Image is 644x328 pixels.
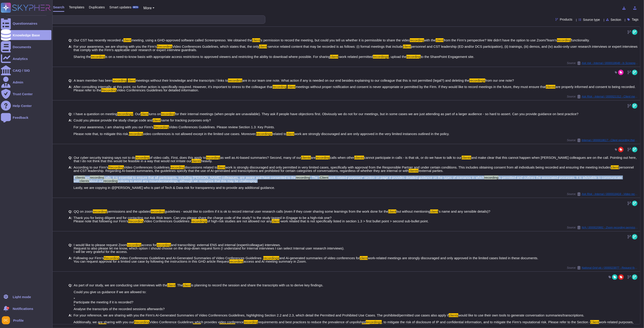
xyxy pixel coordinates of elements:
[171,165,185,169] mark: recording
[69,216,72,223] b: A:
[13,295,31,299] div: Light mode
[93,209,107,213] mark: recording
[103,179,118,183] mark: recording
[260,38,410,42] span: 's permission to record the meeting, but could you tell us whether it is permissible to share the...
[193,323,201,327] mark: client
[567,192,638,196] span: Source:
[366,320,382,324] mark: recordings
[225,165,611,169] span: work is strongly discouraged and only permitted in very limited cases, specifically with approval...
[311,156,316,159] span: are
[69,166,72,189] b: A:
[90,176,104,179] mark: recording
[69,210,72,213] b: Q:
[74,45,157,48] span: For your awareness, we are sharing with you the Firm’s
[167,283,175,287] mark: client
[2,316,10,324] img: user
[157,45,172,48] mark: Recording
[117,112,133,116] mark: recordings
[74,38,123,42] span: Our CST has recently recorded a
[263,256,279,260] mark: recordings
[13,45,31,49] div: Documents
[74,165,634,173] span: personnel and CST leadership. Regarding AI-based summaries, the guidelines specify that the use o...
[185,165,217,169] span: discussions related to
[469,78,485,82] mark: recordings
[69,79,72,82] b: Q:
[124,165,171,169] span: Video Conferences Guidelines,
[320,176,328,179] mark: Client
[567,138,638,142] span: Source:
[362,323,370,327] mark: client
[279,256,360,260] span: and Ai-generated summaries of video conferences for
[430,209,438,213] mark: client
[74,125,275,136] span: Video Conferences Guidelines. Please review Section 1.3: Key Points. Please note that, to mitigat...
[149,320,244,324] span: Video Conference Guidelines which provides video conference
[329,176,484,179] span: work-related purposes” section on page 4 provides detailed guidance on the types of scenarios in ...
[258,320,366,324] span: requirements and best practices to reduce the prevalence of unpolished
[134,320,149,324] mark: Recording
[567,61,638,65] span: Source:
[364,156,462,159] span: cannot participate in calls - is that ok, or do we have to talk to our
[267,45,403,48] span: -service related content that may be recorded is as follows: (i) formal meetings that include
[409,169,418,173] mark: clients
[153,118,161,122] mark: client
[403,45,411,48] mark: client
[74,45,638,59] span: personnel and CST leadership (ED and/or DCS participation), (ii) trainings, (iii) demos, and (iv)...
[611,165,619,169] mark: client
[79,179,89,183] mark: clients
[132,6,139,9] div: BETA
[143,5,154,11] button: More
[382,320,591,324] span: , to mitigate the risk of disclosure of IP and confidential information, and to mitigate the Firm...
[143,6,151,10] span: More
[117,88,199,92] span: Video Conferences Guidelines for detailed information.
[89,179,103,183] span: about our
[484,176,499,179] mark: recording
[13,104,32,107] div: Help Center
[436,38,444,42] mark: client
[69,283,72,311] b: Q:
[1,54,51,64] a: Analytics
[280,219,429,223] span: -work related that is not specifically listed in section 1.3 > first bullet point > second sub-bu...
[388,209,396,213] mark: client
[582,139,638,142] span: Internal / 0000018617 - Client recording their meetings with us on
[74,156,637,163] span: and make clear that this cannot happen when [PERSON_NAME] colleagues are on the call. Pointing ou...
[74,283,323,311] span: is planning to record the session and share the transcripts with us to derive key findings. Could...
[256,132,272,136] mark: recordings
[330,156,354,159] span: calls when other
[161,112,175,116] mark: recording
[582,62,638,64] span: Ask risk - Internal / 0000018648 - Is Screenpresso recording sharable with a client?
[406,55,421,59] mark: recording
[69,85,72,92] b: A:
[1,30,51,40] a: Knowledge Base
[228,78,242,82] mark: recording
[74,283,167,287] span: As part of our study, we are conducting use interviews with the
[242,78,469,82] span: are in our team one note. What action if any is needed on our end besides explaining to our colle...
[13,116,28,119] div: Feedback
[183,283,191,287] mark: client
[13,57,28,60] div: Analytics
[192,159,201,163] mark: clients
[13,319,24,322] span: Profile
[128,219,144,223] mark: Recording
[154,125,169,129] mark: Recording
[175,112,579,116] span: for their internal meetings (when people are unavailable). They ask if people have objections fir...
[91,55,105,59] mark: recording
[7,307,9,309] div: 9+
[354,156,364,159] mark: clients
[136,78,228,82] span: meetings without their knowledge and the transcripts / links to
[310,176,320,179] span: . The “
[141,112,149,116] mark: client
[485,78,514,82] span: from our one note?
[206,156,220,159] mark: recording
[69,243,72,253] b: Q:
[53,5,64,9] span: Search
[135,156,150,159] mark: recording
[74,256,538,263] span: work-related meetings are strongly discouraged and only approved in the limited cases listed in t...
[150,156,206,159] span: of video calls. First, does this apply to
[370,323,417,327] span: personnel and CST leadership.
[1,77,51,87] a: Admin
[410,38,424,42] mark: recording
[149,112,161,116] span: turns on
[590,320,599,324] mark: Client
[74,313,449,317] span: For your reference, we are sharing with you the Firm's AI-Generated Summaries of Video Conference...
[424,38,436,42] span: with the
